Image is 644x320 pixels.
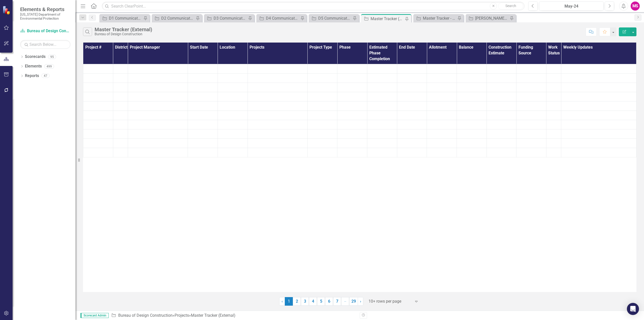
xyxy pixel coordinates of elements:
div: D3 Communications Tracker [214,15,247,21]
div: » » [111,313,356,318]
div: Open Intercom Messenger [627,303,639,315]
a: Bureau of Design Construction [118,313,173,318]
a: Elements [25,63,42,69]
div: 47 [42,74,50,78]
button: Search [498,3,523,10]
div: [PERSON_NAME]'s Tracker [475,15,508,21]
a: Projects [175,313,189,318]
a: 6 [325,297,333,306]
a: Bureau of Design Construction [20,28,70,34]
span: Search [505,4,516,8]
div: D2 Communications Tracker [161,15,194,21]
div: Master Tracker - Current User [423,15,456,21]
div: D5 Communications Tracker [318,15,351,21]
div: D4 Communications Tracker [266,15,299,21]
a: Scorecards [25,54,46,60]
a: D2 Communications Tracker [153,15,194,21]
a: D1 Communications Tracker [101,15,142,21]
div: 95 [48,55,56,59]
input: Search ClearPoint... [102,2,525,11]
a: D3 Communications Tracker [205,15,247,21]
span: 1 [285,297,293,306]
a: D5 Communications Tracker [310,15,351,21]
input: Search Below... [20,40,70,49]
a: Master Tracker - Current User [415,15,456,21]
a: 29 [349,297,358,306]
a: Reports [25,73,39,79]
small: [US_STATE] Department of Environmental Protection [20,12,70,21]
a: D4 Communications Tracker [258,15,299,21]
div: Master Tracker (External) [95,27,152,32]
div: 499 [44,64,54,68]
div: May-24 [541,3,602,9]
button: May-24 [539,2,603,11]
span: ‹ [281,299,283,304]
a: 5 [317,297,325,306]
a: 3 [301,297,309,306]
div: Bureau of Design Construction [95,32,152,36]
span: › [360,299,361,304]
span: Elements & Reports [20,6,70,12]
a: 7 [333,297,341,306]
div: Master Tracker (External) [371,16,404,22]
span: Scorecard Admin [80,313,109,318]
a: 2 [293,297,301,306]
button: MS [631,2,640,11]
div: Master Tracker (External) [191,313,235,318]
div: D1 Communications Tracker [109,15,142,21]
a: [PERSON_NAME]'s Tracker [467,15,508,21]
a: 4 [309,297,317,306]
img: ClearPoint Strategy [3,6,11,14]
